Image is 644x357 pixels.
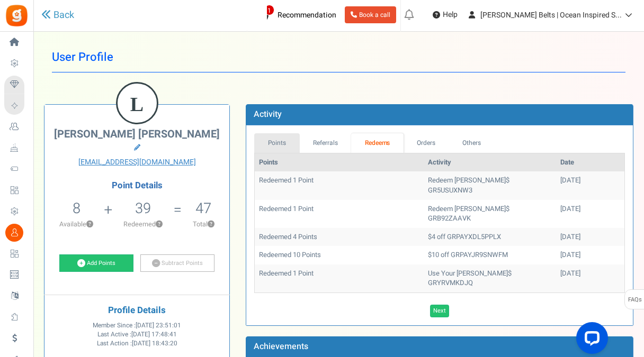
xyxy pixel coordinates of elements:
[86,221,93,228] button: ?
[254,108,282,121] b: Activity
[556,200,624,228] td: [DATE]
[97,339,177,348] span: Last Action :
[114,219,173,229] p: Redeemed
[54,126,220,142] span: [PERSON_NAME] [PERSON_NAME]
[351,133,404,153] a: Redeems
[255,246,424,264] td: Redeemed 10 Points
[430,305,449,317] a: Next
[300,133,352,153] a: Referrals
[255,264,424,292] td: Redeemed 1 Point
[136,321,181,330] span: [DATE] 23:51:01
[156,221,163,228] button: ?
[131,330,177,339] span: [DATE] 17:48:41
[424,246,556,264] td: $10 off GRPAYJR9SNWFM
[424,153,556,172] th: Activity
[183,219,224,229] p: Total
[278,10,336,21] span: Recommendation
[556,228,624,246] td: [DATE]
[52,42,625,72] h1: User Profile
[556,264,624,292] td: [DATE]
[480,10,622,21] span: [PERSON_NAME] Belts | Ocean Inspired S...
[52,306,221,316] h4: Profile Details
[140,254,214,272] a: Subtract Points
[97,330,177,339] span: Last Active :
[255,153,424,172] th: Points
[264,5,274,15] span: 1
[208,221,214,228] button: ?
[118,84,157,125] figcaption: L
[135,200,151,216] h5: 39
[73,198,80,219] span: 8
[255,228,424,246] td: Redeemed 4 Points
[556,153,624,172] th: Date
[252,6,341,23] a: 1 Recommendation
[254,133,300,153] a: Points
[424,171,556,199] td: Redeem [PERSON_NAME]$ GR5USUXNW3
[132,339,177,348] span: [DATE] 18:43:20
[93,321,181,330] span: Member Since :
[428,6,462,23] a: Help
[424,200,556,228] td: Redeem [PERSON_NAME]$ GRB92ZAAVK
[628,290,642,310] span: FAQs
[556,246,624,264] td: [DATE]
[52,157,221,168] a: [EMAIL_ADDRESS][DOMAIN_NAME]
[345,6,396,23] a: Book a call
[556,171,624,199] td: [DATE]
[44,181,229,190] h4: Point Details
[254,340,308,353] b: Achievements
[5,4,29,28] img: Gratisfaction
[449,133,495,153] a: Others
[255,200,424,228] td: Redeemed 1 Point
[50,219,103,229] p: Available
[59,254,133,272] a: Add Points
[424,228,556,246] td: $4 off GRPAYXDL5PPLX
[404,133,449,153] a: Orders
[424,264,556,292] td: Use Your [PERSON_NAME]$ GRYRVMKDJQ
[195,200,211,216] h5: 47
[440,10,458,20] span: Help
[255,171,424,199] td: Redeemed 1 Point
